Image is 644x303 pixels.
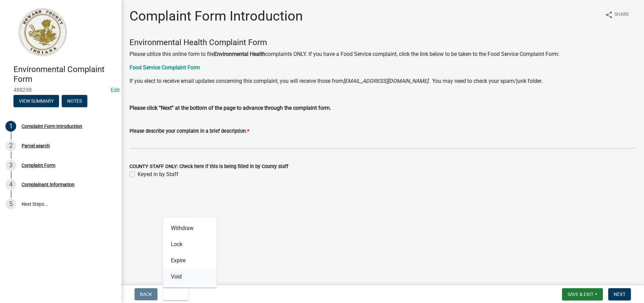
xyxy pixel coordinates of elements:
[62,95,87,107] button: Notes
[129,77,636,85] p: If you elect to receive email updates concerning this complaint, you will receive those from . Yo...
[129,50,636,58] p: Please utilize this online form to file complaints ONLY. If you have a Food Service complaint, cl...
[614,292,625,297] span: Next
[214,51,265,57] strong: Environmental Health
[5,179,16,190] div: 4
[343,78,428,84] i: [EMAIL_ADDRESS][DOMAIN_NAME]
[138,170,178,178] label: Keyed in by Staff
[13,87,108,93] span: 488298
[13,7,71,58] img: Howard County, Indiana
[163,236,217,252] button: Lock
[567,292,593,297] span: Save & Exit
[129,105,331,111] strong: Please click “Next” at the bottom of the page to advance through the complaint form.
[562,288,603,300] button: Save & Exit
[111,87,120,93] wm-modal-confirm: Edit Application Number
[13,95,59,107] button: View Summary
[129,8,303,24] h1: Complaint Form Introduction
[5,140,16,151] div: 2
[22,124,82,129] div: Complaint Form Introduction
[163,288,188,300] button: Void
[5,121,16,132] div: 1
[22,143,50,148] div: Parcel search
[13,65,116,84] h4: Environmental Complaint Form
[22,163,55,168] div: Complaint Form
[163,252,217,269] button: Expire
[129,64,200,71] a: Food Service Complaint Form
[13,99,59,104] wm-modal-confirm: Summary
[62,99,87,104] wm-modal-confirm: Notes
[5,160,16,171] div: 3
[129,164,288,169] label: COUNTY STAFF ONLY: Check here if this is being filled in by County staff
[163,220,217,236] button: Withdraw
[140,292,152,297] span: Back
[163,217,217,288] div: Void
[22,182,75,187] div: Complainant Information
[129,129,249,134] label: Please describe your complaint in a brief description.
[168,292,179,297] span: Void
[614,11,629,19] span: Share
[163,269,217,285] button: Void
[111,87,120,93] a: Edit
[5,199,16,209] div: 5
[599,8,635,21] button: shareShare
[135,288,157,300] button: Back
[129,38,636,47] h4: Environmental Health Complaint Form
[605,11,613,19] i: share
[608,288,631,300] button: Next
